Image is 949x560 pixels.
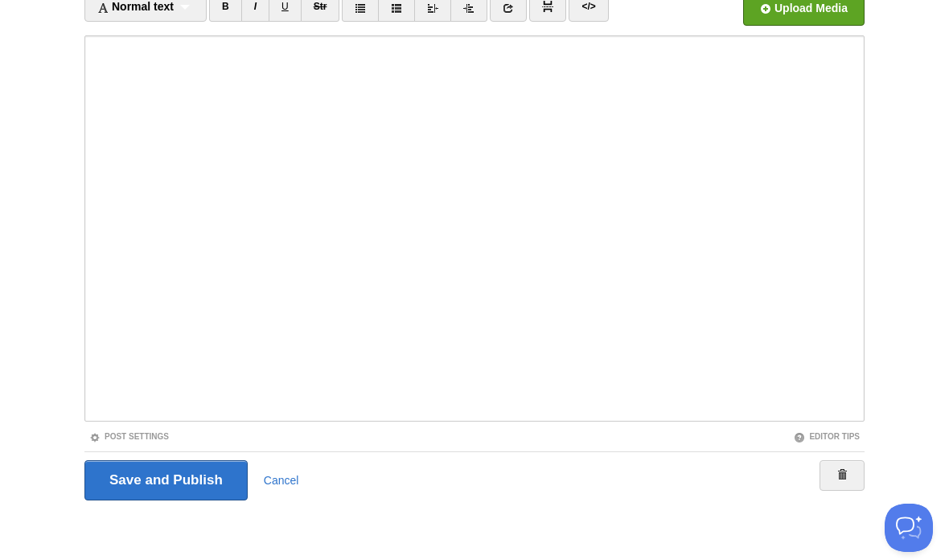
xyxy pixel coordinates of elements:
[794,432,860,441] a: Editor Tips
[314,1,327,12] del: Str
[542,1,553,12] img: pagebreak-icon.png
[885,504,933,552] iframe: Help Scout Beacon - Open
[264,474,299,487] a: Cancel
[89,432,169,441] a: Post Settings
[84,460,248,500] input: Save and Publish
